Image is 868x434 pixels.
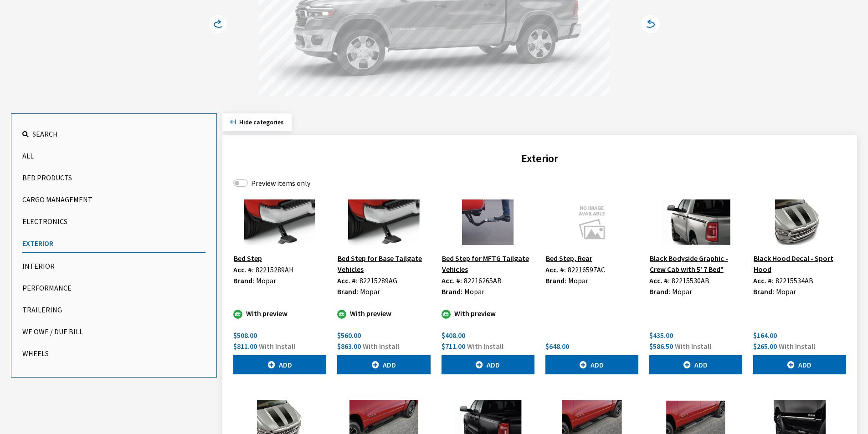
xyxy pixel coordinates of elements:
[464,287,484,296] span: Mopar
[442,199,534,245] img: Image for Bed Step for MFTG Tailgate Vehicles
[649,342,673,351] span: $586.50
[442,342,465,351] span: $711.00
[545,355,638,374] button: Add
[22,322,205,341] button: We Owe / Due Bill
[337,252,430,275] button: Bed Step for Base Tailgate Vehicles
[233,150,846,167] h2: Exterior
[222,113,292,131] button: Hide categories
[233,275,254,286] label: Brand:
[545,342,569,351] span: $648.00
[337,199,430,245] img: Image for Bed Step for Base Tailgate Vehicles
[649,355,742,374] button: Add
[337,275,358,286] label: Acc. #:
[779,342,815,351] span: With Install
[467,342,503,351] span: With Install
[545,252,593,264] button: Bed Step, Rear
[753,342,777,351] span: $265.00
[32,129,58,138] span: Search
[442,308,534,319] div: With preview
[753,331,777,340] span: $164.00
[256,276,276,285] span: Mopar
[233,264,254,275] label: Acc. #:
[568,265,605,274] span: 82216597AC
[545,264,566,275] label: Acc. #:
[649,331,673,340] span: $435.00
[753,199,846,245] img: Image for Black Hood Decal - Sport Hood
[442,355,534,374] button: Add
[672,287,692,296] span: Mopar
[464,276,502,285] span: 82216265AB
[233,308,326,319] div: With preview
[363,342,399,351] span: With Install
[22,279,205,297] button: Performance
[22,147,205,165] button: All
[337,342,361,351] span: $863.00
[568,276,588,285] span: Mopar
[337,286,358,297] label: Brand:
[545,199,638,245] img: Image for Bed Step, Rear
[442,331,465,340] span: $408.00
[22,257,205,275] button: Interior
[753,252,846,275] button: Black Hood Decal - Sport Hood
[337,355,430,374] button: Add
[649,275,670,286] label: Acc. #:
[251,178,310,189] label: Preview items only
[233,342,257,351] span: $811.00
[753,275,774,286] label: Acc. #:
[545,275,566,286] label: Brand:
[233,331,257,340] span: $508.00
[442,252,534,275] button: Bed Step for MFTG Tailgate Vehicles
[442,286,462,297] label: Brand:
[22,190,205,209] button: Cargo Management
[360,276,397,285] span: 82215289AG
[675,342,711,351] span: With Install
[753,286,774,297] label: Brand:
[649,199,742,245] img: Image for Black Bodyside Graphic - Crew Cab with 5&#39; 7 Bed&quot;
[360,287,380,296] span: Mopar
[259,342,295,351] span: With Install
[233,355,326,374] button: Add
[337,308,430,319] div: With preview
[649,286,670,297] label: Brand:
[239,118,284,126] span: Click to hide category section.
[337,331,361,340] span: $560.00
[22,234,205,253] button: Exterior
[672,276,709,285] span: 82215530AB
[22,344,205,363] button: Wheels
[233,252,262,264] button: Bed Step
[442,275,462,286] label: Acc. #:
[649,252,742,275] button: Black Bodyside Graphic - Crew Cab with 5' 7 Bed"
[22,212,205,230] button: Electronics
[22,301,205,319] button: Trailering
[256,265,294,274] span: 82215289AH
[776,287,796,296] span: Mopar
[753,355,846,374] button: Add
[22,168,205,187] button: Bed Products
[233,199,326,245] img: Image for Bed Step
[776,276,813,285] span: 82215534AB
